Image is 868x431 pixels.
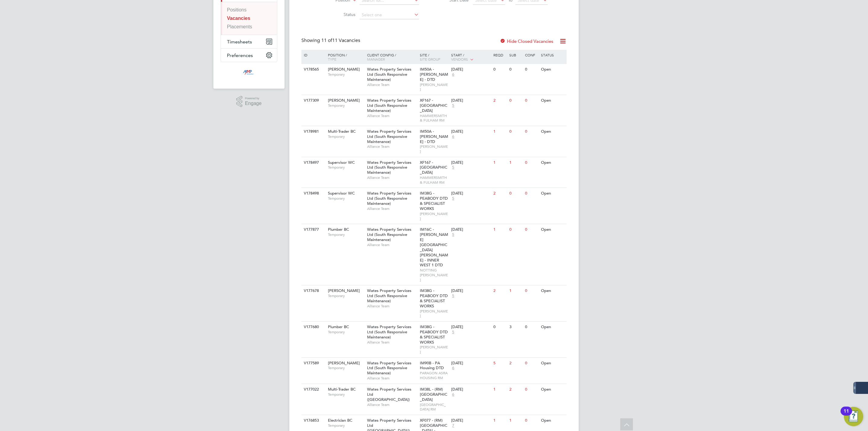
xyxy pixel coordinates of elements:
[420,113,448,123] span: HAMMERSMITH & FULHAM RM
[524,64,539,75] div: 0
[302,188,323,199] div: V178498
[524,224,539,235] div: 0
[227,52,253,58] span: Preferences
[451,129,490,134] div: [DATE]
[321,37,360,43] span: 11 Vacancies
[328,330,364,334] span: Temporary
[524,322,539,333] div: 0
[524,285,539,296] div: 0
[227,39,252,45] span: Timesheets
[302,95,323,106] div: V177309
[492,285,508,296] div: 2
[328,57,336,62] span: Type
[328,98,360,103] span: [PERSON_NAME]
[451,165,455,170] span: 5
[367,288,411,303] span: Wates Property Services Ltd (South Responsive Maintenance)
[492,64,508,75] div: 0
[367,113,417,118] span: Alliance Team
[227,24,252,29] a: Placements
[844,411,849,419] div: 11
[539,126,566,137] div: Open
[539,415,566,426] div: Open
[328,324,349,329] span: Plumber BC
[524,188,539,199] div: 0
[221,35,277,48] button: Timesheets
[508,224,524,235] div: 0
[420,82,448,92] span: [PERSON_NAME]
[360,11,419,19] input: Select one
[221,49,277,62] button: Preferences
[492,384,508,395] div: 1
[328,360,360,366] span: [PERSON_NAME]
[367,304,417,309] span: Alliance Team
[420,402,448,412] span: [GEOGRAPHIC_DATA] RM
[539,188,566,199] div: Open
[328,103,364,108] span: Temporary
[451,325,490,330] div: [DATE]
[451,98,490,103] div: [DATE]
[302,157,323,168] div: V178497
[367,98,411,113] span: Wates Property Services Ltd (South Responsive Maintenance)
[367,402,417,407] span: Alliance Team
[420,175,448,185] span: HAMMERSMITH & FULHAM RM
[524,50,539,60] div: Conf
[328,72,364,77] span: Temporary
[302,224,323,235] div: V177877
[302,285,323,296] div: V177678
[328,160,355,165] span: Supervisor WC
[302,50,323,60] div: ID
[450,50,492,65] div: Start /
[367,227,411,242] span: Wates Property Services Ltd (South Responsive Maintenance)
[367,191,411,206] span: Wates Property Services Ltd (South Responsive Maintenance)
[367,57,385,62] span: Manager
[328,134,364,139] span: Temporary
[539,224,566,235] div: Open
[451,196,455,201] span: 5
[367,144,417,149] span: Alliance Team
[492,126,508,137] div: 1
[451,366,455,371] span: 6
[508,95,524,106] div: 0
[420,324,448,345] span: IM38G - PEABODY DTD & SPECIALIST WORKS
[302,415,323,426] div: V176853
[367,206,417,211] span: Alliance Team
[418,50,450,64] div: Site /
[367,387,411,402] span: Wates Property Services Ltd ([GEOGRAPHIC_DATA])
[420,191,448,211] span: IM38G - PEABODY DTD & SPECIALIST WORKS
[508,358,524,369] div: 2
[492,358,508,369] div: 5
[451,330,455,335] span: 5
[328,387,356,392] span: Multi-Trader BC
[539,285,566,296] div: Open
[451,134,455,139] span: 6
[328,196,364,201] span: Temporary
[451,392,455,397] span: 6
[420,268,448,282] span: NOTTING [PERSON_NAME]
[328,191,355,196] span: Supervisor WC
[221,68,277,78] a: Go to home page
[539,384,566,395] div: Open
[221,2,277,35] div: Jobs
[539,50,566,60] div: Status
[328,423,364,428] span: Temporary
[321,12,355,17] label: Status
[420,345,448,354] span: [PERSON_NAME]
[367,324,411,340] span: Wates Property Services Ltd (South Responsive Maintenance)
[508,157,524,168] div: 1
[328,392,364,397] span: Temporary
[367,129,411,144] span: Wates Property Services Ltd (South Responsive Maintenance)
[420,144,448,154] span: [PERSON_NAME]
[367,67,411,82] span: Wates Property Services Ltd (South Responsive Maintenance)
[302,384,323,395] div: V177022
[302,358,323,369] div: V177589
[451,232,455,237] span: 5
[227,16,250,21] a: Vacancies
[367,160,411,175] span: Wates Property Services Ltd (South Responsive Maintenance)
[492,188,508,199] div: 2
[508,50,524,60] div: Sub
[492,95,508,106] div: 2
[420,360,444,371] span: IM90B - PA Housing DTD
[508,415,524,426] div: 1
[508,64,524,75] div: 0
[367,340,417,345] span: Alliance Team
